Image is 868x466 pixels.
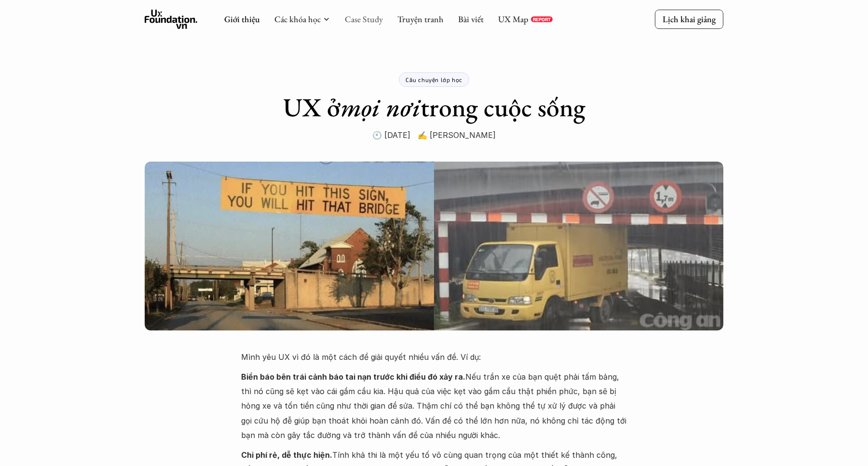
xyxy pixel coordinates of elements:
[340,90,420,124] em: mọi nơi
[397,14,444,25] a: Truyện tranh
[241,450,332,460] strong: Chi phí rẻ, dễ thực hiện.
[224,14,260,25] a: Giới thiệu
[241,370,627,443] p: Nếu trần xe của bạn quệt phải tấm bảng, thì nó cũng sẽ kẹt vào cái gầm cầu kia. Hậu quả của việc ...
[663,14,716,25] p: Lịch khai giảng
[372,128,496,142] p: 🕙 [DATE] ✍️ [PERSON_NAME]
[498,14,529,25] a: UX Map
[274,14,321,25] a: Các khóa học
[406,76,462,83] p: Câu chuyện lớp học
[283,92,585,123] h1: UX ở trong cuộc sống
[458,14,484,25] a: Bài viết
[345,14,383,25] a: Case Study
[241,372,465,382] strong: Biển báo bên trái cảnh báo tai nạn trước khi điều đó xảy ra.
[241,350,627,364] p: Mình yêu UX vì đó là một cách để giải quyết nhiều vấn đề. Ví dụ:
[533,16,551,22] p: REPORT
[531,16,553,22] a: REPORT
[655,10,723,28] a: Lịch khai giảng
